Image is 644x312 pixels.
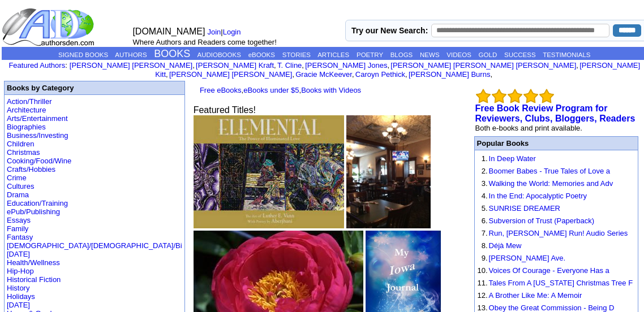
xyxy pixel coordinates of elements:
[504,51,536,58] a: SUCCESS
[7,216,31,224] a: Essays
[489,179,613,188] a: Walking the World: Memories and Adv
[198,51,241,58] a: AUDIOBOOKS
[578,63,579,69] font: i
[482,241,488,250] font: 8.
[355,70,405,79] a: Caroyn Pethick
[7,174,27,182] a: Crime
[196,86,361,94] font: , ,
[7,241,182,250] a: [DEMOGRAPHIC_DATA]/[DEMOGRAPHIC_DATA]/Bi
[154,48,190,59] a: BOOKS
[389,63,390,69] font: i
[543,51,590,58] a: TESTIMONIALS
[476,89,491,103] img: bigemptystars.png
[478,266,488,275] font: 10.
[8,61,67,70] font: :
[357,51,383,58] a: POETRY
[489,241,522,250] a: Déjà Mew
[482,192,488,200] font: 4.
[482,204,488,213] font: 5.
[196,61,274,70] a: [PERSON_NAME] Kraft
[168,72,169,78] font: i
[354,72,355,78] font: i
[482,154,488,163] font: 1.
[243,86,299,94] a: eBooks under $5
[409,70,491,79] a: [PERSON_NAME] Burns
[508,89,522,103] img: bigemptystars.png
[478,279,488,287] font: 11.
[7,97,51,106] a: Action/Thriller
[478,277,478,278] img: shim.gif
[70,61,192,70] a: [PERSON_NAME] [PERSON_NAME]
[301,86,361,94] a: Books with Videos
[489,254,566,262] a: [PERSON_NAME] Ave.
[475,124,582,132] font: Both e-books and print available.
[7,292,35,301] a: Holidays
[478,291,488,300] font: 12.
[482,167,488,175] font: 2.
[7,148,40,157] a: Christmas
[482,229,488,237] font: 7.
[351,26,428,35] label: Try our New Search:
[489,229,628,237] a: Run, [PERSON_NAME] Run! Audio Series
[492,89,506,103] img: bigemptystars.png
[195,63,196,69] font: i
[276,63,277,69] font: i
[390,51,413,58] a: BLOGS
[482,254,488,262] font: 9.
[7,114,68,123] a: Arts/Entertainment
[295,70,352,79] a: Gracie McKeever
[7,84,74,92] b: Books by Category
[489,167,610,175] a: Boomer Babes - True Tales of Love a
[194,220,345,230] a: Elemental: The Power of Illuminated Love
[58,51,108,58] a: SIGNED BOOKS
[7,275,61,284] a: Historical Fiction
[475,103,636,123] a: Free Book Review Program for Reviewers, Clubs, Bloggers, Readers
[489,266,609,275] a: Voices Of Courage - Everyone Has a
[7,284,29,292] a: History
[7,258,60,267] a: Health/Wellness
[294,72,295,78] font: i
[489,279,633,287] a: Tales From A [US_STATE] Christmas Tree F
[200,86,242,94] a: Free eBooks
[489,304,615,312] a: Obey the Great Commission - Being D
[70,61,640,79] font: , , , , , , , , , ,
[7,199,68,207] a: Education/Training
[194,115,345,228] img: 14295.jpg
[7,165,55,174] a: Crafts/Hobbies
[155,61,640,79] a: [PERSON_NAME] Kitt
[478,202,478,203] img: shim.gif
[489,154,536,163] a: In Deep Water
[305,61,387,70] a: [PERSON_NAME] Jones
[478,304,488,312] font: 13.
[390,61,576,70] a: [PERSON_NAME] [PERSON_NAME] [PERSON_NAME]
[7,190,29,199] a: Drama
[346,220,431,230] a: Anoka Time Vol 4 The Reunion Party at the Point
[478,227,478,228] img: shim.gif
[478,302,478,302] img: shim.gif
[489,291,582,300] a: A Brother Like Me: A Memoir
[115,51,147,58] a: AUTHORS
[207,28,221,36] a: Join
[248,51,275,58] a: eBOOKS
[277,61,302,70] a: T. Cline
[7,233,33,241] a: Fantasy
[478,265,478,265] img: shim.gif
[317,51,349,58] a: ARTICLES
[223,28,241,36] a: Login
[446,51,471,58] a: VIDEOS
[7,224,28,233] a: Family
[7,123,46,131] a: Biographies
[420,51,440,58] a: NEWS
[194,105,256,115] font: Featured Titles!
[489,192,587,200] a: In the End: Apocalyptic Poetry
[7,106,46,114] a: Architecture
[539,89,554,103] img: bigemptystars.png
[478,190,478,190] img: shim.gif
[132,38,276,46] font: Where Authors and Readers come together!
[407,72,409,78] font: i
[2,7,97,47] img: logo_ad.gif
